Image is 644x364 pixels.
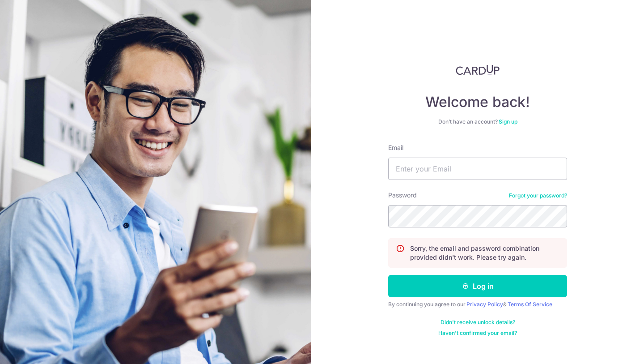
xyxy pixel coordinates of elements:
a: Terms Of Service [508,301,552,308]
div: By continuing you agree to our & [388,301,567,308]
a: Privacy Policy [466,301,503,308]
input: Enter your Email [388,158,567,180]
a: Sign up [499,118,517,125]
h4: Welcome back! [388,93,567,111]
p: Sorry, the email and password combination provided didn't work. Please try again. [410,244,559,262]
a: Haven't confirmed your email? [438,330,517,337]
a: Forgot your password? [509,192,567,199]
div: Don’t have an account? [388,118,567,125]
label: Email [388,143,403,152]
img: CardUp Logo [456,64,500,75]
label: Password [388,191,417,200]
button: Log in [388,275,567,297]
a: Didn't receive unlock details? [441,319,515,326]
